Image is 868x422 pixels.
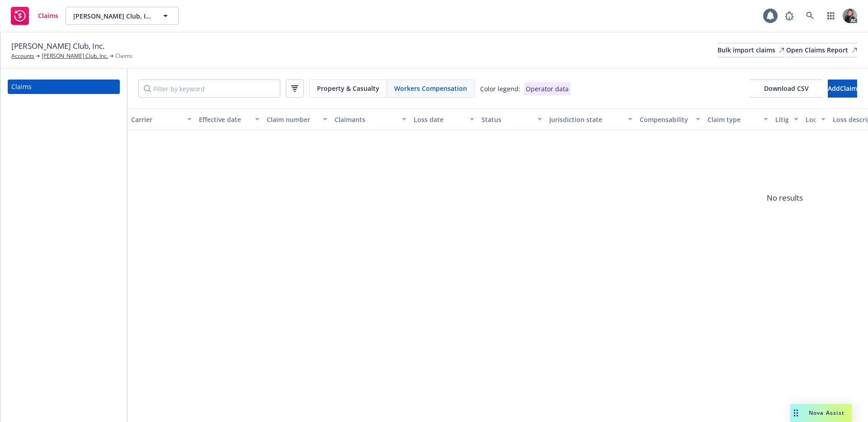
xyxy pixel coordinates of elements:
[828,80,857,98] button: AddClaim
[790,404,852,422] button: Nova Assist
[806,115,816,124] div: Location
[524,82,571,95] div: Operator data
[394,84,467,93] span: Workers Compensation
[772,108,802,130] button: Litigated
[66,7,179,25] button: [PERSON_NAME] Club, Inc.
[790,404,802,422] div: Drag to move
[802,108,829,130] button: Location
[131,115,182,124] div: Carrier
[317,84,379,93] span: Property & Casualty
[775,115,788,124] div: Litigated
[11,40,104,52] span: [PERSON_NAME] Club, Inc.
[822,7,840,25] a: Switch app
[750,80,822,98] button: Download CSV
[335,115,396,124] div: Claimants
[809,409,844,417] span: Nova Assist
[195,108,263,130] button: Effective date
[481,115,532,124] div: Status
[828,84,857,93] span: Add Claim
[764,84,809,93] span: Download CSV
[549,115,623,124] div: Jurisdiction state
[636,108,704,130] button: Compensability
[801,7,819,25] a: Search
[38,12,58,19] span: Claims
[786,43,857,57] div: Open Claims Report
[786,43,857,57] a: Open Claims Report
[717,43,784,57] a: Bulk import claims
[546,108,636,130] button: Jurisdiction state
[414,115,464,124] div: Loss date
[704,108,772,130] button: Claim type
[138,80,280,98] input: Filter by keyword
[410,108,478,130] button: Loss date
[780,7,798,25] a: Report a Bug
[42,52,108,60] a: [PERSON_NAME] Club, Inc.
[199,115,250,124] div: Effective date
[843,9,857,23] img: photo
[708,115,758,124] div: Claim type
[478,108,546,130] button: Status
[640,115,690,124] div: Compensability
[331,108,410,130] button: Claimants
[8,80,120,94] a: Claims
[717,43,784,57] div: Bulk import claims
[480,84,520,94] div: Color legend:
[267,115,317,124] div: Claim number
[11,80,32,94] div: Claims
[73,11,151,21] span: [PERSON_NAME] Club, Inc.
[127,108,195,130] button: Carrier
[11,52,34,60] a: Accounts
[115,52,132,60] span: Claims
[263,108,331,130] button: Claim number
